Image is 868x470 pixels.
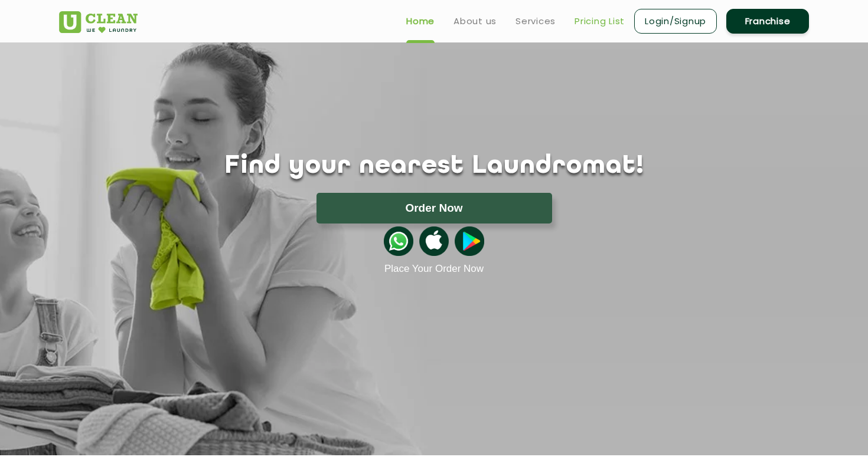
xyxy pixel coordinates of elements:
a: Place Your Order Now [384,263,484,275]
a: Login/Signup [634,9,717,34]
a: Services [515,14,556,28]
a: About us [453,14,497,28]
a: Home [406,14,435,28]
img: apple-icon.png [419,226,449,256]
img: UClean Laundry and Dry Cleaning [59,11,138,33]
img: whatsappicon.png [384,226,413,256]
h1: Find your nearest Laundromat! [50,152,818,181]
img: playstoreicon.png [455,226,484,256]
button: Order Now [316,193,552,224]
a: Franchise [726,9,809,34]
a: Pricing List [575,14,625,28]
